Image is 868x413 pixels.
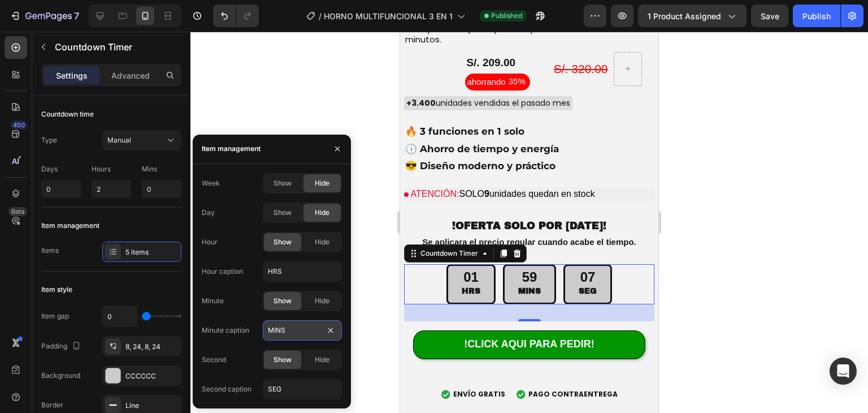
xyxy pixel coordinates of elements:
[125,401,179,411] div: Line
[64,307,194,318] strong: !CLICK AQUI PARA PEDIR!
[4,64,172,79] div: unidades vendidas el pasado mes
[274,208,292,218] span: Show
[213,5,259,27] div: Undo/Redo
[102,130,181,150] button: Manual
[274,237,292,247] span: Show
[324,10,453,22] span: HORNO MULTIFUNCIONAL 3 EN 1
[274,178,292,188] span: Show
[153,25,209,49] div: S/. 320.00
[84,157,89,167] span: 9
[65,20,118,42] div: S/. 209.00
[202,266,243,277] div: Hour caption
[5,128,155,140] strong: 😎 Diseño moderno y práctico
[202,208,215,218] div: Day
[107,136,131,144] span: Manual
[315,296,329,306] span: Hide
[41,135,57,145] div: Type
[65,43,107,58] div: ahorrando
[400,32,658,413] iframe: Design area
[74,9,79,23] p: 7
[491,11,522,21] span: Published
[62,252,80,266] p: HRS
[41,109,94,119] div: Countdown time
[41,311,69,321] div: Item gap
[648,10,721,22] span: 1 product assigned
[5,111,159,123] strong: 🕔 Ahorro de tiempo y energía
[125,371,179,381] div: CCCCCC
[41,221,99,231] div: Item management
[41,371,80,381] div: Background
[142,164,181,174] p: Mins
[315,208,329,218] span: Hide
[125,342,179,352] div: 8, 24, 8, 24
[107,43,127,57] div: 35%
[793,5,840,27] button: Publish
[802,10,831,22] div: Publish
[103,306,137,326] input: Auto
[118,239,141,252] div: 59
[5,94,124,105] strong: 🔥 3 funciones en 1 solo
[13,299,245,327] button: <p><span style="font-size:18px;"><strong>!CLICK AQUI PARA PEDIR!</strong></span></p>
[6,66,36,77] span: +3.400
[41,285,72,295] div: Item style
[8,207,27,216] div: Beta
[315,237,329,247] span: Hide
[179,239,197,252] div: 07
[92,164,131,174] p: Hours
[5,5,84,27] button: 7
[56,70,88,81] p: Settings
[202,355,226,365] div: Second
[55,40,177,54] p: Countdown Timer
[41,400,63,410] div: Border
[118,252,141,266] p: MINS
[41,339,83,354] div: Padding
[53,358,105,368] span: ENVÍO GRATIS
[52,188,206,200] strong: !OFERTA SOLO POR [DATE]!
[761,11,779,21] span: Save
[128,358,218,368] span: PAGO CONTRAENTREGA
[274,355,292,365] span: Show
[202,144,261,154] div: Item management
[751,5,788,27] button: Save
[11,121,27,130] div: 450
[319,10,322,22] span: /
[41,246,59,256] div: Items
[125,247,179,257] div: 5 items
[22,205,236,215] strong: Se aplicara el precio regular cuando acabe el tiempo.
[62,239,80,252] div: 01
[111,70,150,81] p: Advanced
[274,296,292,306] span: Show
[202,325,249,335] div: Minute caption
[179,252,197,266] p: SEG
[315,178,329,188] span: Hide
[41,164,81,174] p: Days
[4,156,254,169] p: SOLO unidades quedan en stock
[11,157,59,167] span: ATENCIÓN:
[638,5,747,27] button: 1 product assigned
[315,355,329,365] span: Hide
[202,237,218,247] div: Hour
[202,178,220,188] div: Week
[18,217,80,227] div: Countdown Timer
[202,296,224,306] div: Minute
[830,358,857,385] div: Open Intercom Messenger
[202,384,251,394] div: Second caption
